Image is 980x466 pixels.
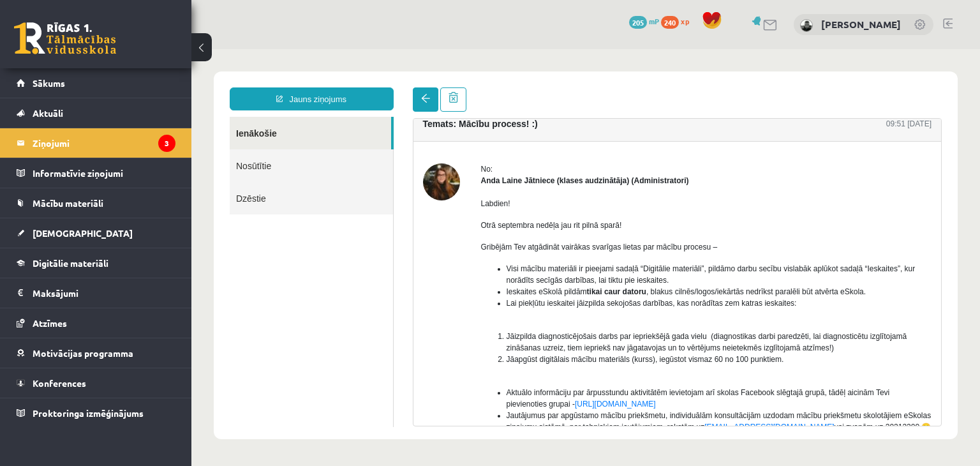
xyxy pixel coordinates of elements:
[33,257,108,269] span: Digitālie materiāli
[33,197,103,209] span: Mācību materiāli
[33,128,175,158] legend: Ziņojumi
[315,306,593,315] span: Jāapgūst digitālais mācību materiāls (kurss), iegūstot vismaz 60 no 100 punktiem.
[649,16,659,26] span: mP
[290,127,498,136] strong: Anda Laine Jātniece (klases audzinātāja) (Administratori)
[33,77,65,89] span: Sākums
[17,248,175,278] a: Digitālie materiāli
[290,193,526,202] span: Gribējām Tev atgādināt vairākas svarīgas lietas par mācību procesu –
[17,278,175,308] a: Maksājumi
[17,188,175,218] a: Mācību materiāli
[681,16,689,26] span: xp
[17,368,175,398] a: Konferences
[33,278,175,308] legend: Maksājumi
[383,350,464,359] a: [URL][DOMAIN_NAME]
[315,238,675,247] span: Ieskaites eSkolā pildām , blakus cilnēs/logos/iekārtās nedrīkst paralēli būt atvērta eSkola.
[315,215,724,236] span: Visi mācību materiāli ir pieejami sadaļā “Digitālie materiāli”, pildāmo darbu secību vislabāk apl...
[33,107,63,119] span: Aktuāli
[800,19,813,32] img: Mārtiņš Balodis
[38,100,202,133] a: Nosūtītie
[315,283,716,303] span: Jāizpilda diagnosticējošais darbs par iepriekšējā gada vielu (diagnostikas darbi paredzēti, lai d...
[17,398,175,428] a: Proktoringa izmēģinājums
[17,158,175,188] a: Informatīvie ziņojumi
[290,150,319,159] span: Labdien!
[17,308,175,338] a: Atzīmes
[290,114,741,126] div: No:
[821,18,901,31] a: [PERSON_NAME]
[730,373,739,382] span: 😊
[315,362,740,382] span: Jautājumus par apgūstamo mācību priekšmetu, individuālām konsultācijām uzdodam mācību priekšmetu ...
[629,16,647,29] span: 205
[232,114,269,151] img: Anda Laine Jātniece (klases audzinātāja)
[513,373,642,382] a: [EMAIL_ADDRESS][DOMAIN_NAME]
[290,172,431,181] span: Otrā septembra nedēļa jau rit pilnā sparā!
[661,16,679,29] span: 240
[33,347,133,359] span: Motivācijas programma
[33,377,86,389] span: Konferences
[33,407,144,419] span: Proktoringa izmēģinājums
[17,338,175,368] a: Motivācijas programma
[17,68,175,98] a: Sākums
[315,339,699,359] span: Aktuālo informāciju par ārpusstundu aktivitātēm ievietojam arī skolas Facebook slēgtajā grupā, tā...
[17,128,175,158] a: Ziņojumi3
[33,317,67,329] span: Atzīmes
[232,70,346,80] h4: Temats: Mācību process! :)
[17,98,175,128] a: Aktuāli
[33,158,175,188] legend: Informatīvie ziņojumi
[38,133,202,165] a: Dzēstie
[38,38,202,61] a: Jauns ziņojums
[396,238,455,247] b: tikai caur datoru
[695,69,740,80] div: 09:51 [DATE]
[158,135,175,152] i: 3
[33,227,133,239] span: [DEMOGRAPHIC_DATA]
[17,218,175,248] a: [DEMOGRAPHIC_DATA]
[629,16,659,26] a: 205 mP
[661,16,695,26] a: 240 xp
[38,68,200,100] a: Ienākošie
[315,250,605,259] span: Lai piekļūtu ieskaitei jāizpilda sekojošas darbības, kas norādītas zem katras ieskaites:
[14,22,116,54] a: Rīgas 1. Tālmācības vidusskola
